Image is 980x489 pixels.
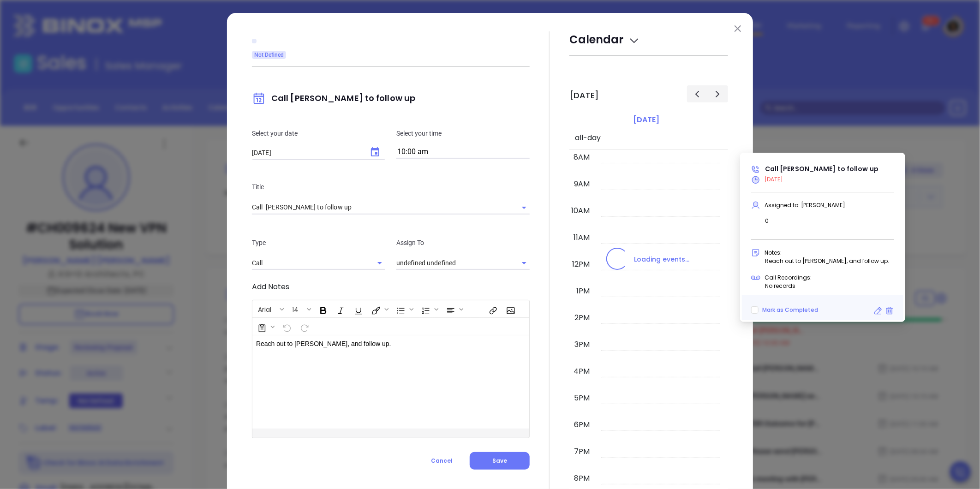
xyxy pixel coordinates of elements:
button: Open [373,256,386,269]
img: close modal [735,25,741,32]
p: Select your date [252,128,385,138]
p: 0 [765,217,894,225]
p: Reach out to [PERSON_NAME], and follow up. [256,339,506,349]
p: Add Notes [252,281,530,292]
div: 6pm [572,419,592,430]
span: Arial [253,305,276,311]
p: Select your time [396,128,530,138]
p: Assign To [396,238,530,248]
button: Previous day [687,85,708,102]
button: Arial [253,301,278,317]
div: 8am [572,152,592,163]
span: Surveys [253,319,277,334]
span: Notes: [765,249,782,256]
span: Redo [295,319,312,334]
div: 2pm [573,312,592,323]
div: 7pm [572,446,592,457]
span: Insert Image [502,301,518,317]
span: Font size [287,301,313,317]
span: Bold [314,301,331,317]
button: Save [470,452,530,470]
button: Open [518,256,531,269]
div: 8pm [572,473,592,484]
div: 3pm [573,339,592,350]
div: 1pm [574,286,592,297]
h2: [DATE] [569,90,599,101]
span: Cancel [431,457,453,465]
div: 4pm [572,366,592,377]
span: Insert link [484,301,501,317]
div: Loading events... [628,255,706,270]
span: Call [PERSON_NAME] to follow up [765,164,878,173]
div: 10am [569,205,592,216]
p: Reach out to [PERSON_NAME], and follow up. [765,257,894,265]
span: [DATE] [765,175,783,183]
span: Save [492,457,507,465]
button: Cancel [414,452,470,470]
span: Font family [253,301,286,317]
span: Underline [349,301,366,317]
div: 12pm [570,259,592,270]
p: Title [252,182,530,192]
div: 9am [572,179,592,190]
span: Undo [278,319,294,334]
span: Italic [332,301,348,317]
button: 14 [287,301,305,317]
button: Open [518,201,531,214]
span: Calendar [569,32,640,47]
span: Call [PERSON_NAME] to follow up [252,92,415,104]
span: Insert Unordered List [392,301,416,317]
span: Mark as Completed [762,306,818,314]
p: Type [252,238,385,248]
p: No records [765,282,894,290]
span: all-day [573,132,601,143]
div: 5pm [572,393,592,404]
span: Assigned to: [PERSON_NAME] [765,201,845,209]
span: Insert Ordered List [417,301,441,317]
span: Call Recordings: [765,274,812,281]
span: Not Defined [254,50,284,60]
button: Choose date, selected date is Sep 19, 2025 [366,143,384,161]
input: MM/DD/YYYY [252,148,362,157]
span: Align [442,301,466,317]
a: [DATE] [631,113,661,126]
span: Fill color or set the text color [367,301,391,317]
div: 11am [572,232,592,243]
span: 14 [287,305,303,311]
button: Next day [707,85,728,102]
